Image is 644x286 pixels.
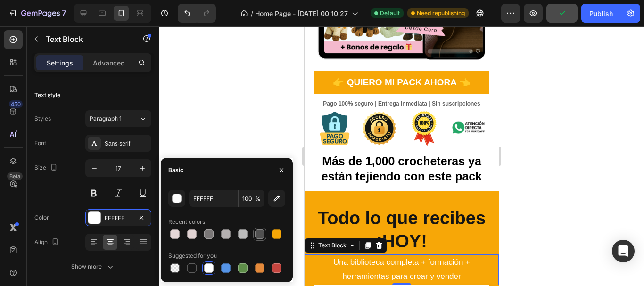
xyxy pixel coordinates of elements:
div: Sans-serif [105,139,149,148]
button: Show more [34,258,151,275]
div: Align [34,236,61,249]
div: Basic [168,166,183,174]
input: Eg: FFFFFF [189,190,238,207]
p: Text Block [46,33,126,45]
span: / [251,8,253,18]
p: 7 [62,8,66,19]
div: Size [34,162,59,174]
div: FFFFFF [105,214,132,222]
div: Beta [7,172,23,180]
div: Font [34,139,46,147]
div: Text style [34,91,60,99]
span: Paragraph 1 [90,114,122,123]
button: Publish [581,4,621,23]
iframe: Design area [305,26,499,286]
div: Recent colors [168,218,205,226]
button: Paragraph 1 [85,110,151,127]
span: % [255,195,261,203]
div: 450 [9,100,23,108]
span: Default [380,9,400,17]
div: Color [34,213,49,222]
p: Settings [47,58,73,68]
div: Show more [71,262,115,271]
span: Home Page - [DATE] 00:10:27 [255,8,348,18]
div: Suggested for you [168,252,217,260]
div: Styles [34,114,51,123]
div: Publish [589,8,613,18]
div: Undo/Redo [178,4,216,23]
div: Open Intercom Messenger [612,240,635,262]
span: Need republishing [417,9,465,17]
button: 7 [4,4,70,23]
p: Advanced [93,58,125,68]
